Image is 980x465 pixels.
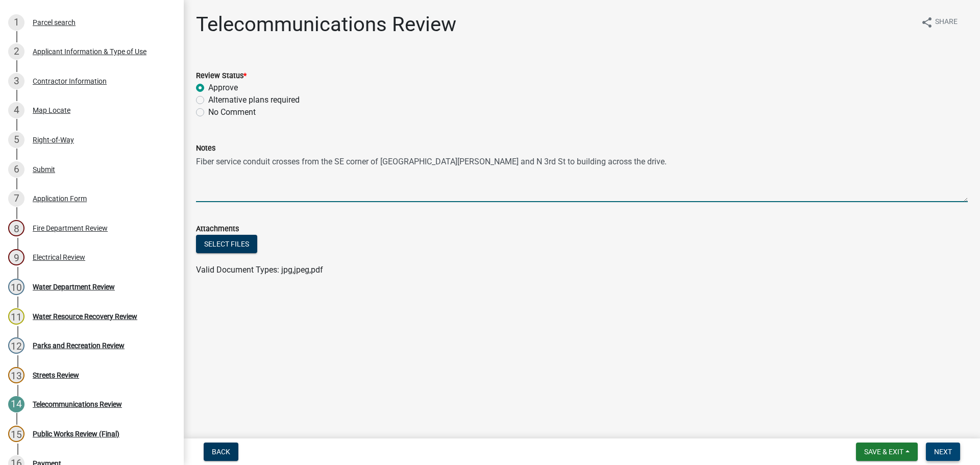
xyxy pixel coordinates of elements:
[33,225,108,232] div: Fire Department Review
[33,283,115,290] div: Water Department Review
[33,430,119,437] div: Public Works Review (Final)
[196,265,323,275] span: Valid Document Types: jpg,jpeg,pdf
[8,279,24,295] div: 10
[33,401,122,408] div: Telecommunications Review
[8,132,24,148] div: 5
[8,337,24,354] div: 12
[33,254,85,261] div: Electrical Review
[208,94,300,106] label: Alternative plans required
[196,12,456,37] h1: Telecommunications Review
[913,12,966,32] button: shareShare
[921,16,933,29] i: share
[8,367,24,383] div: 13
[33,372,79,379] div: Streets Review
[208,82,238,94] label: Approve
[8,308,24,325] div: 11
[196,235,257,253] button: Select files
[8,249,24,265] div: 9
[33,136,74,143] div: Right-of-Way
[8,426,24,442] div: 15
[856,443,918,461] button: Save & Exit
[33,19,76,26] div: Parcel search
[8,43,24,60] div: 2
[8,161,24,178] div: 6
[33,78,107,85] div: Contractor Information
[33,107,70,114] div: Map Locate
[8,102,24,118] div: 4
[208,106,256,118] label: No Comment
[8,14,24,31] div: 1
[926,443,960,461] button: Next
[33,48,146,55] div: Applicant Information & Type of Use
[8,396,24,412] div: 14
[196,226,239,233] label: Attachments
[33,166,55,173] div: Submit
[204,443,238,461] button: Back
[33,342,125,349] div: Parks and Recreation Review
[196,145,215,152] label: Notes
[8,190,24,207] div: 7
[33,195,87,202] div: Application Form
[935,16,958,29] span: Share
[8,220,24,236] div: 8
[934,448,952,456] span: Next
[8,73,24,89] div: 3
[196,72,247,80] label: Review Status
[212,448,230,456] span: Back
[864,448,903,456] span: Save & Exit
[33,313,137,320] div: Water Resource Recovery Review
